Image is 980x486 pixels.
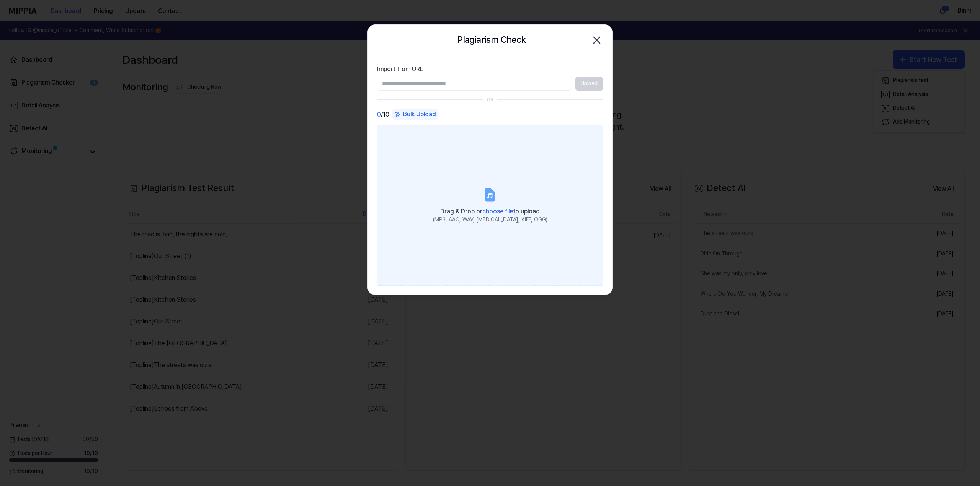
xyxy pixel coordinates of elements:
div: / 10 [377,109,389,120]
span: Drag & Drop or to upload [440,208,540,215]
div: Bulk Upload [392,109,438,120]
button: Bulk Upload [392,109,438,120]
div: OR [487,97,493,103]
label: Import from URL [377,65,603,74]
span: 0 [377,110,381,119]
h2: Plagiarism Check [457,33,526,47]
div: (MP3, AAC, WAV, [MEDICAL_DATA], AIFF, OGG) [433,216,547,224]
span: choose file [482,208,513,215]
